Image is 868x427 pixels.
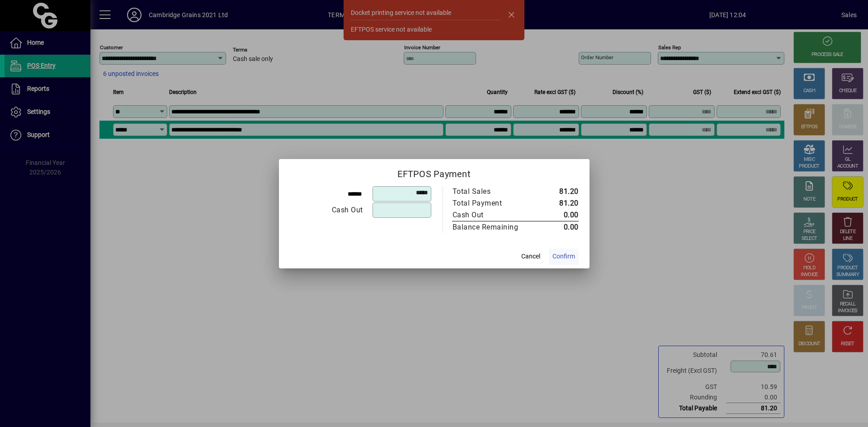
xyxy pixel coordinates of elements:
[538,197,579,209] td: 81.20
[552,252,575,261] span: Confirm
[452,197,538,209] td: Total Payment
[453,222,528,233] div: Balance Remaining
[279,159,590,185] h2: EFTPOS Payment
[538,209,579,221] td: 0.00
[549,249,579,265] button: Confirm
[453,210,528,221] div: Cash Out
[538,221,579,233] td: 0.00
[521,252,540,261] span: Cancel
[452,186,538,197] td: Total Sales
[290,205,363,216] div: Cash Out
[538,186,579,197] td: 81.20
[516,249,545,265] button: Cancel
